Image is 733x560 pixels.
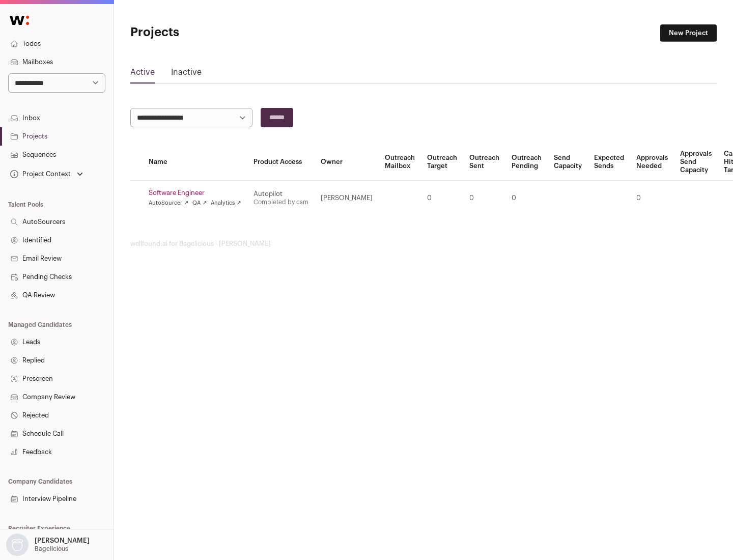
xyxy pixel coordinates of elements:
[421,181,463,216] td: 0
[315,181,379,216] td: [PERSON_NAME]
[421,144,463,181] th: Outreach Target
[192,199,207,207] a: QA ↗
[6,534,29,556] img: nopic.png
[35,537,90,545] p: [PERSON_NAME]
[35,545,68,553] p: Bagelicious
[548,144,588,181] th: Send Capacity
[8,167,85,181] button: Open dropdown
[130,240,717,248] footer: wellfound:ai for Bagelicious - [PERSON_NAME]
[588,144,630,181] th: Expected Sends
[660,24,717,42] a: New Project
[630,144,674,181] th: Approvals Needed
[463,144,505,181] th: Outreach Sent
[171,66,202,82] a: Inactive
[253,190,308,198] div: Autopilot
[630,181,674,216] td: 0
[4,10,35,31] img: Wellfound
[130,24,326,41] h1: Projects
[149,199,188,207] a: AutoSourcer ↗
[315,144,379,181] th: Owner
[143,144,247,181] th: Name
[247,144,315,181] th: Product Access
[674,144,718,181] th: Approvals Send Capacity
[8,170,71,178] div: Project Context
[149,189,241,197] a: Software Engineer
[505,144,548,181] th: Outreach Pending
[505,181,548,216] td: 0
[211,199,241,207] a: Analytics ↗
[463,181,505,216] td: 0
[253,199,308,205] a: Completed by csm
[130,66,155,82] a: Active
[4,534,92,556] button: Open dropdown
[379,144,421,181] th: Outreach Mailbox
